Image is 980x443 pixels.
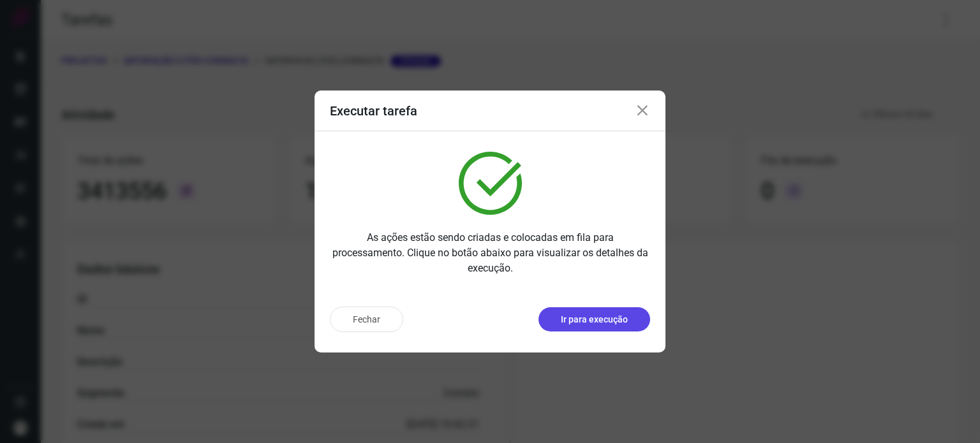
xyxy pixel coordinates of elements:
[330,307,403,332] button: Fechar
[459,152,522,215] img: verified.svg
[538,307,650,331] button: Ir para execução
[561,313,628,326] p: Ir para execução
[330,230,650,276] p: As ações estão sendo criadas e colocadas em fila para processamento. Clique no botão abaixo para ...
[330,103,417,119] h3: Executar tarefa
